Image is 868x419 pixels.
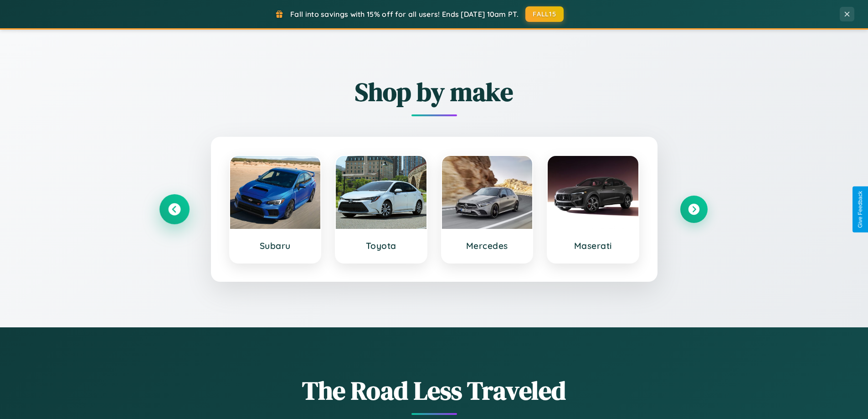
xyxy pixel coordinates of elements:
[290,10,519,19] span: Fall into savings with 15% off for all users! Ends [DATE] 10am PT.
[345,240,417,251] h3: Toyota
[525,6,564,22] button: FALL15
[161,373,708,408] h1: The Road Less Traveled
[451,240,524,251] h3: Mercedes
[557,240,629,251] h3: Maserati
[857,191,863,228] div: Give Feedback
[239,240,312,251] h3: Subaru
[161,74,708,109] h2: Shop by make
